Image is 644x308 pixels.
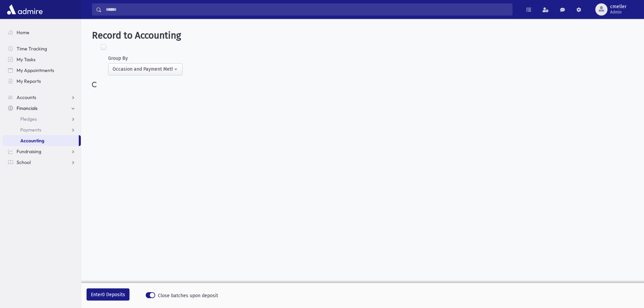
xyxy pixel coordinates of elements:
[610,9,626,15] span: Admin
[610,4,626,9] span: cmeller
[5,3,44,16] img: AdmirePro
[3,124,81,135] a: Payments
[158,292,218,299] span: Close batches upon deposit
[3,76,81,87] a: My Reports
[3,92,81,103] a: Accounts
[113,66,173,73] div: Occasion and Payment Method
[3,146,81,157] a: Fundraising
[20,127,41,133] span: Payments
[3,103,81,114] a: Financials
[3,114,81,124] a: Pledges
[20,116,37,122] span: Pledges
[3,135,79,146] a: Accounting
[3,157,81,168] a: School
[102,292,125,298] span: 0 Deposits
[17,29,29,35] span: Home
[108,63,183,75] button: Occasion and Payment Method
[17,105,38,111] span: Financials
[17,159,31,165] span: School
[17,94,36,100] span: Accounts
[108,55,183,62] div: Group By
[3,54,81,65] a: My Tasks
[17,148,41,155] span: Fundraising
[3,43,81,54] a: Time Tracking
[17,67,54,73] span: My Appointments
[92,30,181,41] span: Record to Accounting
[87,288,129,301] button: Enter0 Deposits
[17,56,35,63] span: My Tasks
[102,3,512,16] input: Search
[17,78,41,84] span: My Reports
[20,138,44,144] span: Accounting
[3,65,81,76] a: My Appointments
[17,46,47,52] span: Time Tracking
[3,27,81,38] a: Home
